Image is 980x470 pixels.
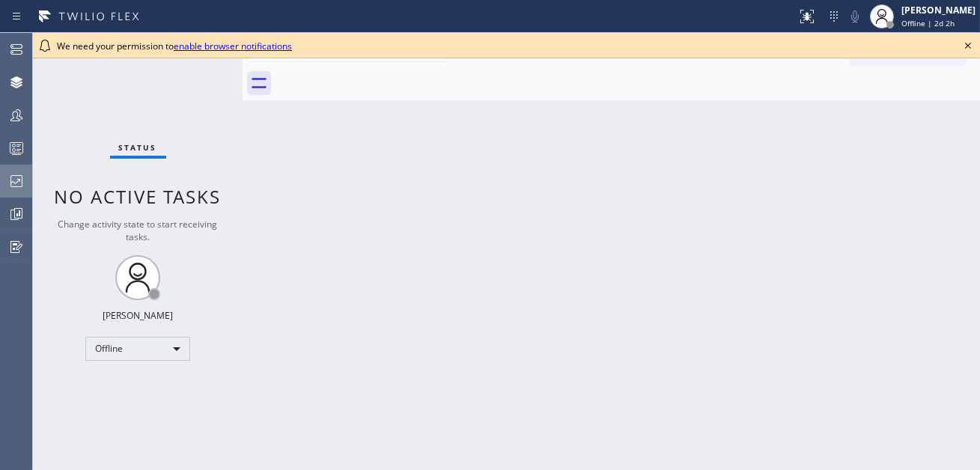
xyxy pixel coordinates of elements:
span: Offline | 2d 2h [901,18,955,28]
div: [PERSON_NAME] [901,4,976,16]
a: enable browser notifications [174,40,292,52]
span: No active tasks [55,184,222,209]
span: We need your permission to [57,40,292,52]
button: Mute [844,6,865,27]
div: Offline [85,337,190,361]
div: [PERSON_NAME] [103,309,173,322]
span: Change activity state to start receiving tasks. [58,218,218,243]
span: Status [119,142,157,153]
